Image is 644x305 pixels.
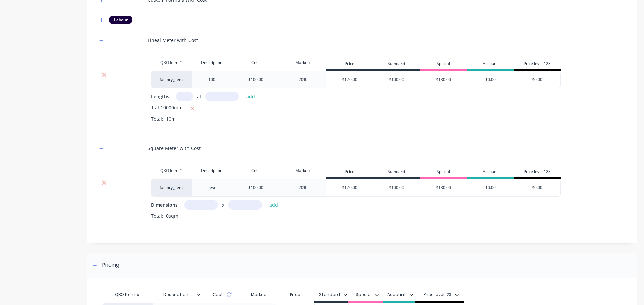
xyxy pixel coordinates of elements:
div: Standard [373,58,420,71]
div: $100.00 [373,179,420,196]
div: 100 [195,75,228,84]
div: Price [326,166,373,179]
span: x [222,201,224,208]
div: Special [356,292,372,298]
div: Markup [241,288,276,301]
div: Markup [279,56,326,69]
div: Standard [319,292,340,298]
div: $0.00 [514,71,560,88]
div: $100.00 [373,71,420,88]
div: Description [153,288,203,301]
div: Markup [279,164,326,177]
div: $120.00 [326,71,373,88]
span: Total: [151,213,163,219]
div: Labour [109,16,132,24]
div: Special [420,166,467,179]
div: factory_item [151,179,191,197]
button: add [266,200,282,209]
button: Special [352,290,382,300]
div: Lineal Meter with Cost [148,36,198,44]
div: $0.00 [514,179,560,196]
div: Standard [373,166,420,179]
span: 0sqm [163,213,181,219]
div: Price [326,58,373,71]
div: $100.00 [248,185,263,191]
div: Price level 123 [514,166,561,179]
span: 1 at 10000mm [151,104,183,112]
div: $120.00 [326,179,373,196]
div: Cost [203,288,241,301]
div: Square Meter with Cost [148,145,201,152]
div: $130.00 [420,71,467,88]
div: test [195,183,228,192]
span: Total: [151,116,163,122]
button: add [243,92,259,101]
span: Dimensions [151,201,178,208]
span: Lengths [151,93,169,100]
div: QBO Item # [151,164,191,177]
div: Price [276,288,314,301]
div: Account [467,166,514,179]
div: Cost [232,56,279,69]
div: Description [153,286,199,303]
div: Description [191,164,232,177]
div: Price level 123 [424,292,451,298]
button: Account [384,290,417,300]
div: Cost [232,164,279,177]
div: Description [191,56,232,69]
div: 20% [299,185,307,191]
div: QBO Item # [151,56,191,69]
button: Price level 123 [420,290,462,300]
div: $0.00 [467,179,514,196]
div: $130.00 [420,179,467,196]
div: Special [420,58,467,71]
span: at [197,93,201,100]
div: Price level 123 [514,58,561,71]
span: Cost [213,292,223,298]
div: 20% [299,77,307,83]
div: $0.00 [467,71,514,88]
button: Standard [316,290,351,300]
span: 10m [163,116,178,122]
div: $100.00 [248,77,263,83]
div: factory_item [151,71,191,88]
div: Account [387,292,406,298]
div: QBO Item # [102,288,153,301]
div: Pricing [102,261,119,270]
div: Account [467,58,514,71]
